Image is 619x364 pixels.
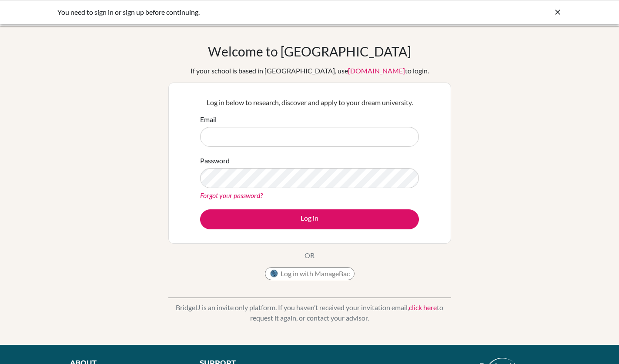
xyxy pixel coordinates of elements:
p: OR [304,250,315,261]
h1: Welcome to [GEOGRAPHIC_DATA] [208,43,411,59]
button: Log in with ManageBac [265,267,355,280]
div: You need to sign in or sign up before continuing. [57,7,432,17]
button: Log in [200,209,419,229]
a: click here [409,303,437,311]
a: Forgot your password? [200,191,263,199]
a: [DOMAIN_NAME] [348,66,405,75]
div: If your school is based in [GEOGRAPHIC_DATA], use to login. [191,66,429,76]
p: Log in below to research, discover and apply to your dream university. [200,97,419,108]
label: Password [200,156,230,166]
label: Email [200,114,217,125]
p: BridgeU is an invite only platform. If you haven’t received your invitation email, to request it ... [168,302,451,323]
